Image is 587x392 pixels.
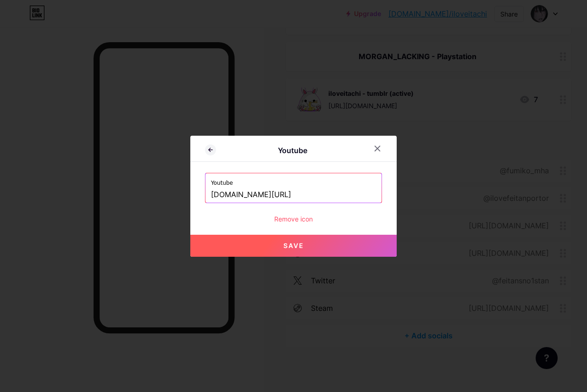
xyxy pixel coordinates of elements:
[211,173,376,187] label: Youtube
[283,242,304,249] span: Save
[190,235,397,257] button: Save
[205,214,382,224] div: Remove icon
[211,187,376,203] input: https://youtube.com/channel/channelurl
[216,145,369,156] div: Youtube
